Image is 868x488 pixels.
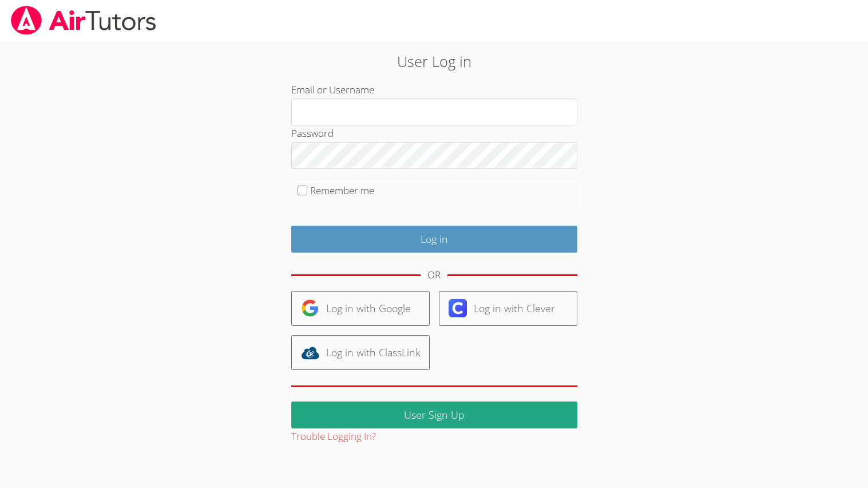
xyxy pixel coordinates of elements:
[291,127,334,140] label: Password
[10,6,157,35] img: airtutors_banner-c4298cdbf04f3fff15de1276eac7730deb9818008684d7c2e4769d2f7ddbe033.png
[427,267,441,284] div: OR
[310,184,374,197] label: Remember me
[449,299,467,317] img: clever-logo-6eab21bc6e7a338710f1a6ff85c0baf02591cd810cc4098c63d3a4b26e2feb20.svg
[301,299,319,317] img: google-logo-50288ca7cdecda66e5e0955fdab243c47b7ad437acaf1139b6f446037453330a.svg
[291,402,577,428] a: User Sign Up
[291,291,430,326] a: Log in with Google
[439,291,577,326] a: Log in with Clever
[301,344,319,362] img: classlink-logo-d6bb404cc1216ec64c9a2012d9dc4662098be43eaf13dc465df04b49fa7ab582.svg
[291,335,430,370] a: Log in with ClassLink
[291,428,376,445] button: Trouble Logging In?
[291,83,374,96] label: Email or Username
[200,50,668,72] h2: User Log in
[291,226,577,253] input: Log in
